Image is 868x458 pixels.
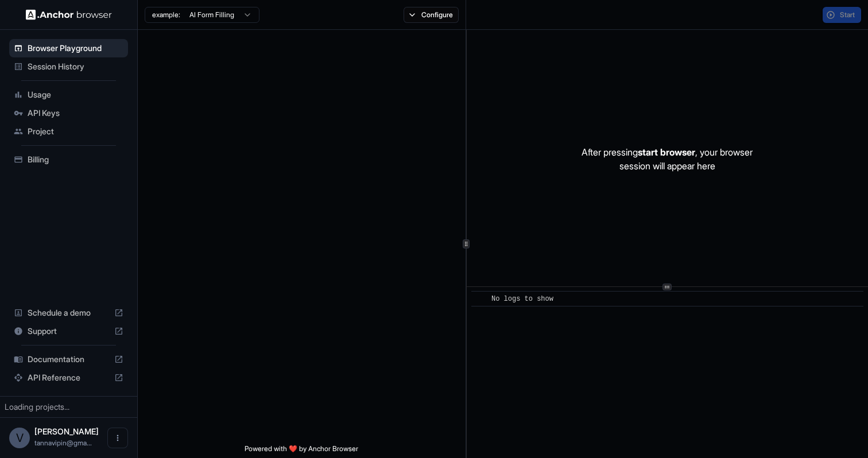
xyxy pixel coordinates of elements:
[28,325,110,337] span: Support
[9,122,128,141] div: Project
[5,401,133,413] div: Loading projects...
[28,372,110,383] span: API Reference
[152,10,180,20] span: example:
[9,322,128,340] div: Support
[9,150,128,169] div: Billing
[28,354,110,365] span: Documentation
[26,9,112,20] img: Anchor Logo
[245,444,358,458] span: Powered with ❤️ by Anchor Browser
[9,104,128,122] div: API Keys
[9,368,128,387] div: API Reference
[9,304,128,322] div: Schedule a demo
[28,107,123,119] span: API Keys
[28,61,123,72] span: Session History
[9,39,128,57] div: Browser Playground
[28,307,110,319] span: Schedule a demo
[28,89,123,100] span: Usage
[491,295,553,303] span: No logs to show
[107,428,128,448] button: Open menu
[28,42,123,54] span: Browser Playground
[638,146,695,158] span: start browser
[582,145,753,173] p: After pressing , your browser session will appear here
[9,57,128,76] div: Session History
[9,428,30,448] div: V
[404,7,459,23] button: Configure
[477,293,483,305] span: ​
[28,154,123,165] span: Billing
[28,126,123,137] span: Project
[34,426,99,436] span: Vipin Tanna
[34,438,92,447] span: tannavipin@gmail.com
[9,86,128,104] div: Usage
[9,350,128,368] div: Documentation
